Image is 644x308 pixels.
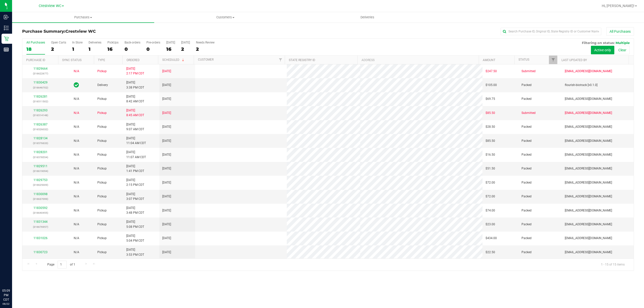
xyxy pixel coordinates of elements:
span: [DATE] [162,166,171,171]
span: [DATE] [162,139,171,143]
span: Pickup [97,152,107,157]
input: 1 [58,261,67,269]
span: Pickup [97,111,107,115]
p: 08/22 [2,302,10,306]
a: Customer [198,58,214,61]
button: N/A [74,180,79,185]
span: Pickup [97,166,107,171]
span: Packed [521,97,532,101]
p: (316514148) [25,113,55,118]
span: $72.00 [486,180,495,185]
div: Back-orders [125,41,140,44]
span: Hi, [PERSON_NAME]! [602,4,634,8]
div: 1 [89,46,101,52]
a: Deliveries [296,12,438,23]
span: Not Applicable [74,139,79,143]
span: Packed [521,208,532,213]
button: N/A [74,194,79,199]
span: Not Applicable [74,111,79,115]
span: $72.00 [486,194,495,199]
a: 11826387 [33,123,48,126]
span: Not Applicable [74,209,79,212]
div: 16 [166,46,175,52]
span: $69.75 [486,97,495,101]
div: Deliveries [89,41,101,44]
input: Search Purchase ID, Original ID, State Registry ID or Customer Name... [501,28,601,35]
span: Customers [154,15,296,20]
span: Pickup [97,222,107,227]
p: (316646702) [25,85,55,90]
span: [EMAIL_ADDRESS][DOMAIN_NAME] [565,208,612,213]
a: 11829511 [33,164,48,168]
button: N/A [74,69,79,74]
span: Not Applicable [74,167,79,170]
span: [DATE] [162,124,171,129]
div: PickUps [107,41,118,44]
button: N/A [74,97,79,101]
span: [DATE] [162,69,171,74]
button: N/A [74,208,79,213]
span: Not Applicable [74,181,79,184]
span: Pickup [97,208,107,213]
h3: Purchase Summary: [22,29,226,34]
span: $85.50 [486,111,495,115]
span: Not Applicable [74,236,79,240]
p: (316526032) [25,127,55,132]
div: [DATE] [166,41,175,44]
span: In Sync [74,81,79,89]
div: [DATE] [181,41,190,44]
div: Open Carts [51,41,66,44]
span: Crestview WC [39,4,61,8]
span: [EMAIL_ADDRESS][DOMAIN_NAME] [565,250,612,255]
a: 11830592 [33,206,48,210]
span: [EMAIL_ADDRESS][DOMAIN_NAME] [565,139,612,143]
p: (316676957) [25,225,55,229]
span: Packed [521,194,532,199]
p: (316619094) [25,169,55,173]
span: [EMAIL_ADDRESS][DOMAIN_NAME] [565,236,612,241]
span: Packed [521,166,532,171]
div: All Purchases [26,41,45,44]
span: Not Applicable [74,223,79,226]
span: Not Applicable [74,97,79,101]
p: (316625009) [25,183,55,187]
span: Packed [521,83,532,87]
span: flourish-biotrack [v0.1.0] [565,83,597,87]
p: (316637099) [25,197,55,201]
span: [EMAIL_ADDRESS][DOMAIN_NAME] [565,97,612,101]
a: 11829664 [33,67,48,70]
div: 16 [107,46,118,52]
span: Packed [521,250,532,255]
button: N/A [74,166,79,171]
span: Purchases [12,15,154,20]
a: Type [98,58,105,62]
span: $85.50 [486,139,495,143]
p: (316576633) [25,141,55,146]
span: [DATE] [162,208,171,213]
a: 11830098 [33,192,48,196]
div: 2 [196,46,215,52]
span: $28.50 [486,124,495,129]
span: [EMAIL_ADDRESS][DOMAIN_NAME] [565,166,612,171]
a: 11829753 [33,178,48,182]
a: State Registry ID [289,58,315,62]
span: Deliveries [354,15,381,20]
span: $22.50 [486,250,495,255]
a: Filter [549,56,557,64]
span: [DATE] [162,152,171,157]
span: Multiple [616,41,630,45]
a: Sync Status [62,58,82,62]
span: Not Applicable [74,69,79,73]
a: 11828134 [33,137,48,140]
a: 11826281 [33,95,48,98]
span: Pickup [97,236,107,241]
span: [EMAIL_ADDRESS][DOMAIN_NAME] [565,194,612,199]
div: 0 [146,46,160,52]
span: Packed [521,139,532,143]
a: 11828201 [33,150,48,154]
span: [DATE] [162,222,171,227]
button: N/A [74,250,79,255]
button: Active only [591,46,614,54]
inline-svg: Reports [4,47,9,52]
span: [DATE] [162,97,171,101]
